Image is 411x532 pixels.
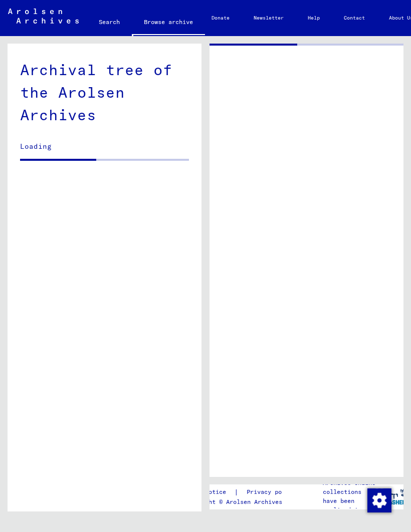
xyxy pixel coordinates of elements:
[20,59,189,126] div: Archival tree of the Arolsen Archives
[367,488,391,512] img: Change consent
[132,10,205,36] a: Browse archive
[373,484,410,509] img: yv_logo.png
[242,6,296,30] a: Newsletter
[20,141,189,152] p: Loading
[8,9,79,24] img: Arolsen_neg.svg
[296,6,332,30] a: Help
[239,487,308,497] a: Privacy policy
[87,10,132,34] a: Search
[332,6,377,30] a: Contact
[367,488,391,512] div: Change consent
[184,487,308,497] div: |
[199,6,242,30] a: Donate
[323,496,379,523] p: have been realized in partnership with
[184,497,308,506] p: Copyright © Arolsen Archives, 2021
